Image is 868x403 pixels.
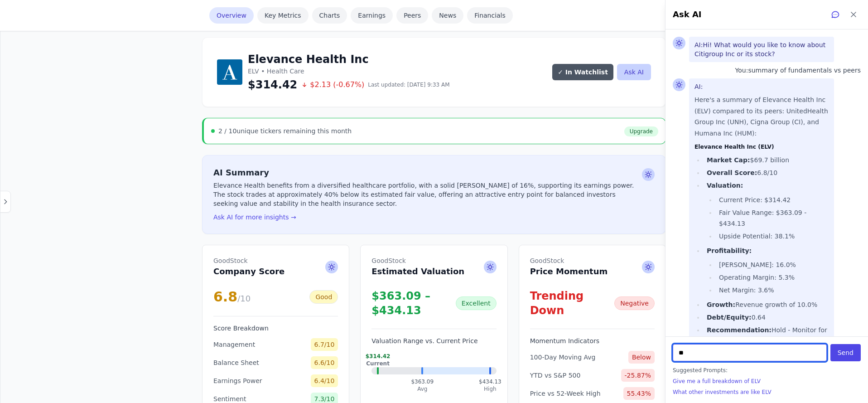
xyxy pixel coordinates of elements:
[716,285,829,296] li: Net Margin: 3.6%
[213,340,255,349] span: Management
[704,312,829,323] li: 0.64
[621,369,655,382] span: -25.87%
[411,378,434,393] div: $363.09
[830,344,861,361] button: Send
[311,356,338,369] span: 6.6/10
[311,338,338,351] span: 6.7/10
[623,387,655,400] span: 55.43%
[704,167,829,179] li: 6.8/10
[704,155,829,166] li: $69.7 billion
[213,213,296,222] button: Ask AI for more insights →
[694,94,829,139] p: Here's a summary of Elevance Health Inc (ELV) compared to its peers: UnitedHealth Group Inc (UNH)...
[248,67,450,76] p: ELV • Health Care
[716,194,829,206] li: Current Price: $314.42
[707,247,752,254] strong: Profitability:
[694,83,703,90] span: AI:
[366,353,391,367] div: $314.42
[530,389,601,398] span: Price vs 52-Week High
[530,289,615,318] div: Trending Down
[217,59,242,85] img: Elevance Health Inc Logo
[213,324,338,333] h3: Score Breakdown
[735,67,748,74] span: You:
[301,79,364,90] span: $2.13 (-0.67%)
[213,289,251,305] div: 6.8
[479,378,502,393] div: $434.13
[673,66,861,75] div: summary of fundamentals vs peers
[716,207,829,229] li: Fair Value Range: $363.09 - $434.13
[213,256,285,265] span: GoodStock
[673,388,861,396] button: What other investments are like ELV
[707,314,752,321] strong: Debt/Equity:
[716,259,829,271] li: [PERSON_NAME]: 16.0%
[673,8,702,21] h2: Ask AI
[617,64,651,80] button: Ask AI
[716,272,829,283] li: Operating Margin: 5.3%
[311,374,338,387] span: 6.4/10
[371,256,464,278] h2: Estimated Valuation
[209,7,254,24] a: Overview
[351,7,393,24] a: Earnings
[248,78,297,92] span: $314.42
[707,182,743,189] strong: Valuation:
[213,256,285,278] h2: Company Score
[704,299,829,311] li: Revenue growth of 10.0%
[530,336,655,345] h3: Momentum Indicators
[530,256,608,265] span: GoodStock
[694,143,829,151] h3: Elevance Health Inc (ELV)
[530,353,596,362] span: 100-Day Moving Avg
[673,378,861,385] button: Give me a full breakdown of ELV
[371,289,455,318] div: $363.09 – $434.13
[704,325,829,347] li: Hold - Monitor for improvement
[530,371,581,380] span: YTD vs S&P 500
[432,7,463,24] a: News
[694,41,703,49] span: AI:
[213,181,638,208] p: Elevance Health benefits from a diversified healthcare portfolio, with a solid [PERSON_NAME] of 1...
[530,256,608,278] h2: Price Momentum
[371,336,496,345] h3: Valuation Range vs. Current Price
[707,156,750,164] strong: Market Cap:
[213,358,259,367] span: Balance Sheet
[484,261,497,273] span: Ask AI
[411,385,434,393] div: Avg
[213,376,262,385] span: Earnings Power
[237,294,251,303] span: /10
[642,261,655,273] span: Ask AI
[366,360,391,367] div: Current
[479,385,502,393] div: High
[707,326,772,334] strong: Recommendation:
[309,290,338,304] div: Good
[707,301,735,308] strong: Growth:
[325,261,338,273] span: Ask AI
[716,231,829,242] li: Upside Potential: 38.1%
[456,296,497,310] div: Excellent
[707,169,757,176] strong: Overall Score:
[257,7,309,24] a: Key Metrics
[248,52,450,67] h1: Elevance Health Inc
[368,81,449,88] span: Last updated: [DATE] 9:33 AM
[689,37,834,62] div: Hi! What would you like to know about Citigroup Inc or its stock?
[396,7,428,24] a: Peers
[628,351,655,364] span: Below
[614,296,655,310] div: Negative
[218,126,352,136] div: unique tickers remaining this month
[371,256,464,265] span: GoodStock
[213,166,638,179] h2: AI Summary
[673,367,861,374] span: Suggested Prompts:
[624,126,658,136] a: Upgrade
[642,168,655,181] span: Ask AI
[467,7,513,24] a: Financials
[312,7,347,24] a: Charts
[218,127,236,135] span: 2 / 10
[552,64,613,80] button: ✓ In Watchlist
